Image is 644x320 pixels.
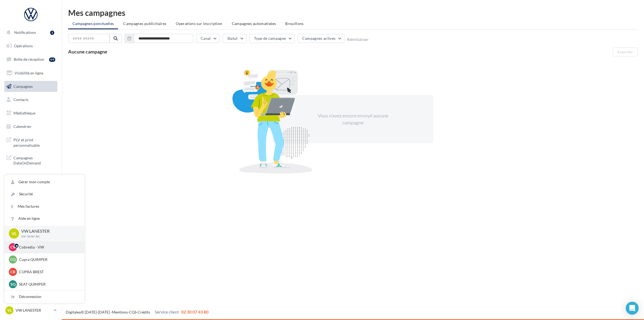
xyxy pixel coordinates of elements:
p: VW LANESTER [16,308,51,313]
span: Calendrier [13,124,31,129]
div: Déconnexion [5,291,85,303]
span: CB [10,269,15,275]
span: VL [7,308,12,313]
button: Type de campagne [250,34,295,43]
span: SQ [10,282,16,287]
a: PLV et print personnalisable [3,134,58,150]
a: Campagnes [3,81,58,92]
button: Canal [196,34,220,43]
a: CGS [129,310,136,314]
p: VW LANESTER [21,228,76,234]
div: 99 [49,57,55,62]
span: Contacts [13,97,28,102]
span: Brouillons [285,21,304,26]
span: Boîte de réception [14,57,44,62]
div: Open Intercom Messenger [626,302,639,315]
a: Gérer mon compte [5,176,85,188]
span: Notifications [14,30,36,35]
span: Campagnes automatisées [232,21,276,26]
button: Campagnes actives [298,34,344,43]
a: Mes factures [5,200,85,213]
button: Exporter [613,47,638,56]
a: VL VW LANESTER [4,305,57,315]
span: VL [12,230,17,236]
a: Digitaleo [66,310,81,314]
span: Opérations [14,44,33,48]
span: Visibilité en ligne [14,71,43,75]
a: Contacts [3,94,58,105]
span: Campagnes publicitaires [123,21,166,26]
a: Boîte de réception99 [3,53,58,65]
p: vw-lane-lec [21,234,76,239]
button: Statut [223,34,247,43]
span: Campagnes DataOnDemand [13,154,55,166]
div: Vous n'avez encore envoyé aucune campagne [307,112,399,126]
span: © [DATE]-[DATE] - - - [66,310,208,314]
div: 1 [50,31,54,35]
span: Médiathèque [13,111,35,115]
div: Mes campagnes [68,9,638,17]
a: Médiathèque [3,107,58,119]
span: Campagnes actives [302,36,335,41]
a: Opérations [3,40,58,52]
p: Cobredia - VW [19,245,78,250]
p: SEAT QUIMPER [19,282,78,287]
a: Visibilité en ligne [3,67,58,79]
button: Réinitialiser [347,37,369,42]
a: Campagnes DataOnDemand [3,152,58,168]
span: Operations sur inscription [176,21,222,26]
span: 02 30 07 43 80 [181,309,208,314]
a: Sécurité [5,188,85,200]
a: Mentions [112,310,128,314]
a: Crédits [138,310,150,314]
span: Aucune campagne [68,49,107,55]
span: CQ [10,257,16,262]
span: PLV et print personnalisable [13,136,55,148]
span: Service client [155,309,179,314]
span: Campagnes [13,84,33,88]
p: Cupra QUIMPER [19,257,78,262]
a: Calendrier [3,121,58,132]
p: CUPRA BREST [19,269,78,275]
button: Notifications 1 [3,27,56,38]
a: Aide en ligne [5,213,85,225]
span: CV [10,245,16,250]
